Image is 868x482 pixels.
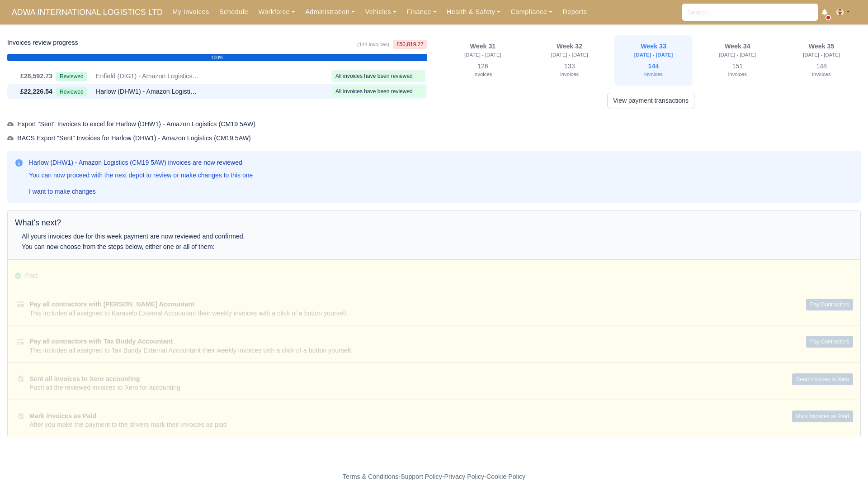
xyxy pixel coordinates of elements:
[253,3,300,21] a: Workforce
[7,39,78,47] h6: Invoices review progress
[444,473,485,480] a: Privacy Policy
[22,242,637,252] div: You can now choose from the steps below, either one or all of them:
[803,52,840,57] small: [DATE] - [DATE]
[214,3,253,21] a: Schedule
[7,120,255,128] span: Export "Sent" Invoices to excel for Harlow (DHW1) - Amazon Logistics (CM19 5AW)
[300,3,360,21] a: Administration
[557,3,592,21] a: Reports
[393,40,427,49] span: £50,819.27
[446,43,519,51] div: Week 31
[788,61,855,81] div: 148
[620,61,688,81] div: 144
[15,218,853,228] h5: What's next?
[343,473,398,480] a: Terms & Conditions
[22,231,637,242] div: All yours invoices due for this week payment are now reviewed and confirmed.
[703,61,771,81] div: 151
[682,4,818,21] input: Search...
[7,4,167,21] a: ADWA INTERNATIONAL LOGISTICS LTD
[705,377,868,482] iframe: Chat Widget
[473,72,492,77] small: invoices
[335,88,413,95] span: All invoices have been reviewed
[505,3,557,21] a: Compliance
[176,472,692,482] div: - - -
[442,3,506,21] a: Health & Safety
[644,72,663,77] small: invoices
[335,73,413,79] span: All invoices have been reviewed
[401,473,442,480] a: Support Policy
[703,43,771,51] div: Week 34
[96,86,200,97] span: Harlow (DHW1) - Amazon Logistics (CM19 5AW)
[56,87,87,96] span: Reviewed
[360,3,401,21] a: Vehicles
[7,54,427,61] div: 100%
[25,184,99,199] a: I want to make changes
[812,72,831,77] small: invoices
[7,3,167,21] span: ADWA INTERNATIONAL LOGISTICS LTD
[551,52,588,57] small: [DATE] - [DATE]
[607,93,694,108] a: View payment transactions
[634,52,673,57] small: [DATE] - [DATE]
[7,134,251,142] span: BACS Export "Sent" Invoices for Harlow (DHW1) - Amazon Logistics (CM19 5AW)
[29,158,253,167] h3: Harlow (DHW1) - Amazon Logistics (CM19 5AW) invoices are now reviewed
[9,86,52,97] div: £22,226.54
[167,3,214,21] a: My Invoices
[464,52,501,57] small: [DATE] - [DATE]
[536,61,604,81] div: 133
[728,72,747,77] small: invoices
[486,473,525,480] a: Cookie Policy
[29,171,253,180] p: You can now proceed with the next depot to review or make changes to this one
[96,71,200,81] span: Enfield (DIG1) - Amazon Logistics ULEZ (EN3 7PZ)
[620,43,688,51] div: Week 33
[788,43,855,51] div: Week 35
[446,61,519,81] div: 126
[401,3,442,21] a: Finance
[357,42,389,47] small: (144 invoices)
[536,43,604,51] div: Week 32
[56,72,87,81] span: Reviewed
[560,72,579,77] small: invoices
[9,71,52,81] div: £28,592.73
[719,52,756,57] small: [DATE] - [DATE]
